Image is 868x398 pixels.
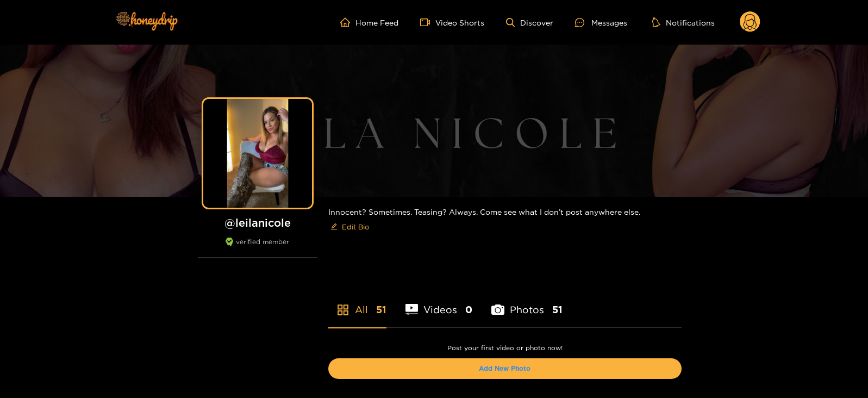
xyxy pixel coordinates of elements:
div: Messages [575,16,627,29]
a: Discover [506,18,553,27]
button: Add New Photo [328,358,682,379]
span: 51 [552,303,563,316]
button: Notifications [649,17,718,28]
span: home [340,17,355,27]
button: editEdit Bio [328,218,371,235]
li: Videos [405,278,473,327]
li: All [328,278,386,327]
span: 0 [465,303,472,316]
span: video-camera [420,17,435,27]
li: Photos [491,278,563,327]
a: Video Shorts [420,17,484,27]
p: Post your first video or photo now! [328,344,682,352]
div: verified member [198,238,317,258]
span: edit [330,223,338,231]
a: Add New Photo [479,365,530,372]
a: Home Feed [340,17,398,27]
h1: @ leilanicole [198,216,317,229]
div: Innocent? Sometimes. Teasing? Always. Come see what I don’t post anywhere else. [328,197,682,244]
span: Edit Bio [342,221,369,232]
span: appstore [336,303,349,316]
span: 51 [376,303,386,316]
